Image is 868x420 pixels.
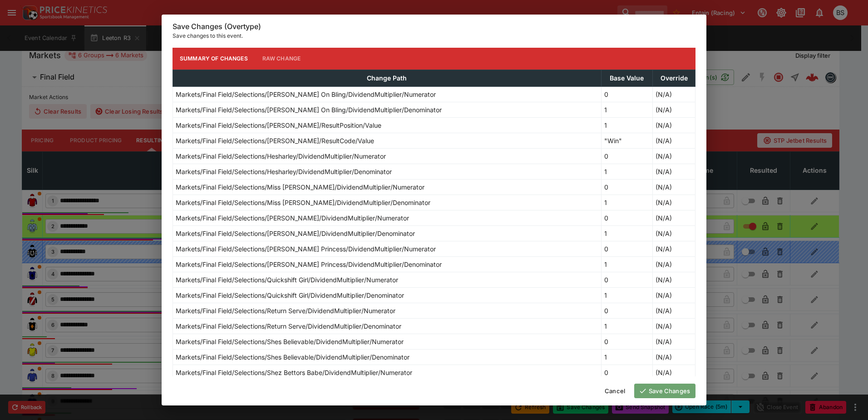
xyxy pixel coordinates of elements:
td: (N/A) [653,349,695,365]
h6: Save Changes (Overtype) [173,22,695,31]
td: 1 [601,102,652,117]
td: (N/A) [653,86,695,102]
td: 1 [601,318,652,334]
td: 1 [601,349,652,365]
td: 1 [601,164,652,179]
p: Markets/Final Field/Selections/Hesharley/DividendMultiplier/Numerator [176,151,386,161]
td: (N/A) [653,365,695,380]
p: Markets/Final Field/Selections/[PERSON_NAME]/ResultCode/Value [176,136,374,145]
td: 0 [601,241,652,256]
td: 0 [601,148,652,164]
p: Markets/Final Field/Selections/Miss [PERSON_NAME]/DividendMultiplier/Denominator [176,198,430,207]
td: "Win" [601,133,652,148]
button: Raw Change [255,48,308,70]
td: (N/A) [653,287,695,303]
p: Markets/Final Field/Selections/[PERSON_NAME]/DividendMultiplier/Denominator [176,229,415,238]
p: Markets/Final Field/Selections/Return Serve/DividendMultiplier/Numerator [176,306,395,315]
p: Markets/Final Field/Selections/Hesharley/DividendMultiplier/Denominator [176,167,392,176]
p: Markets/Final Field/Selections/[PERSON_NAME]/DividendMultiplier/Numerator [176,213,409,223]
p: Markets/Final Field/Selections/Shez Bettors Babe/DividendMultiplier/Numerator [176,368,412,377]
td: (N/A) [653,195,695,210]
p: Markets/Final Field/Selections/[PERSON_NAME] Princess/DividendMultiplier/Numerator [176,244,436,254]
p: Markets/Final Field/Selections/Miss [PERSON_NAME]/DividendMultiplier/Numerator [176,182,424,192]
p: Save changes to this event. [173,31,695,40]
td: 0 [601,210,652,225]
p: Markets/Final Field/Selections/[PERSON_NAME] On Bling/DividendMultiplier/Numerator [176,90,436,99]
td: (N/A) [653,179,695,195]
th: Change Path [173,70,602,86]
td: 0 [601,303,652,318]
p: Markets/Final Field/Selections/Quickshift Girl/DividendMultiplier/Denominator [176,290,404,300]
p: Markets/Final Field/Selections/Shes Believable/DividendMultiplier/Numerator [176,337,404,346]
td: (N/A) [653,272,695,287]
p: Markets/Final Field/Selections/[PERSON_NAME] On Bling/DividendMultiplier/Denominator [176,105,442,115]
td: 0 [601,86,652,102]
td: (N/A) [653,210,695,225]
p: Markets/Final Field/Selections/[PERSON_NAME]/ResultPosition/Value [176,120,381,130]
button: Cancel [599,384,631,398]
td: (N/A) [653,318,695,334]
button: Summary of Changes [173,48,255,70]
td: (N/A) [653,241,695,256]
td: (N/A) [653,117,695,133]
td: (N/A) [653,256,695,272]
th: Override [653,70,695,86]
td: 1 [601,256,652,272]
td: (N/A) [653,164,695,179]
td: 0 [601,272,652,287]
td: (N/A) [653,334,695,349]
td: 1 [601,225,652,241]
td: 0 [601,334,652,349]
td: (N/A) [653,148,695,164]
td: (N/A) [653,225,695,241]
td: 1 [601,287,652,303]
p: Markets/Final Field/Selections/Quickshift Girl/DividendMultiplier/Numerator [176,275,398,285]
td: (N/A) [653,303,695,318]
p: Markets/Final Field/Selections/Shes Believable/DividendMultiplier/Denominator [176,352,409,362]
td: 0 [601,365,652,380]
p: Markets/Final Field/Selections/Return Serve/DividendMultiplier/Denominator [176,321,401,331]
button: Save Changes [634,384,695,398]
td: (N/A) [653,102,695,117]
p: Markets/Final Field/Selections/[PERSON_NAME] Princess/DividendMultiplier/Denominator [176,260,442,269]
td: 1 [601,117,652,133]
td: 0 [601,179,652,195]
th: Base Value [601,70,652,86]
td: 1 [601,195,652,210]
td: (N/A) [653,133,695,148]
